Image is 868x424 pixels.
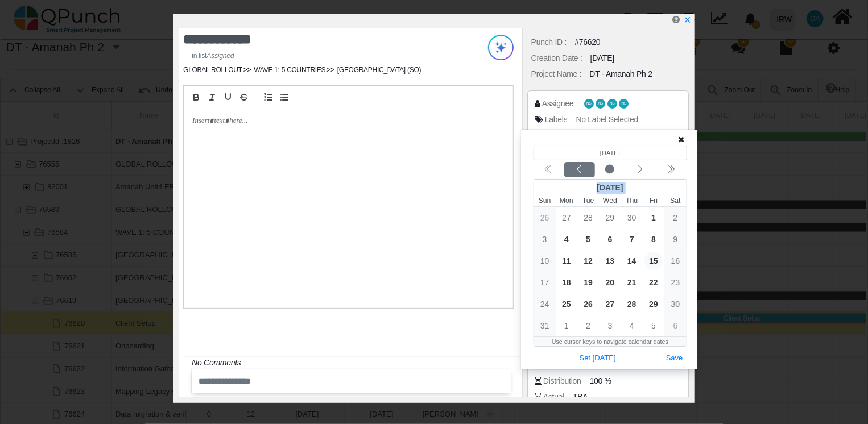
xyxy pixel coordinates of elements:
[577,250,599,272] div: 5/12/2026
[644,209,663,227] span: 1
[621,250,643,272] div: 5/14/2026
[586,102,592,106] span: NS
[599,272,621,293] div: 5/20/2026
[557,209,576,227] span: 27
[605,165,614,174] svg: circle fill
[534,228,556,250] div: 5/3/2026
[564,162,595,177] button: Previous month
[599,228,621,250] div: 5/6/2026
[643,207,664,228] div: 5/1/2026
[599,196,621,206] small: Wednesday
[534,293,556,315] div: 5/24/2026
[621,315,643,336] div: 6/4/2026
[584,99,594,109] span: Nadeem Sheikh
[557,230,576,248] span: 4
[557,295,576,313] span: 25
[623,209,641,227] span: 30
[598,102,603,106] span: NS
[636,165,645,174] svg: chevron left
[599,207,621,228] div: 4/29/2026
[542,98,573,110] div: Assignee
[644,295,663,313] span: 29
[601,273,619,292] span: 20
[626,162,656,177] button: Next month
[664,250,686,272] div: 5/16/2026
[531,68,582,80] div: Project Name :
[534,180,687,196] div: [DATE]
[573,391,588,403] span: TBA
[534,315,556,336] div: 5/31/2026
[664,196,686,206] small: Saturday
[610,102,615,106] span: NS
[623,252,641,270] span: 14
[556,228,577,250] div: 5/4/2026
[545,114,568,126] div: Labels
[643,228,664,250] div: 5/8/2026
[619,99,629,109] span: Nadeem Sheikh
[656,162,687,177] button: Next year
[534,162,687,177] div: Calendar navigation
[623,317,641,335] span: 4
[577,293,599,315] div: 5/26/2026
[577,315,599,336] div: 6/2/2026
[644,273,663,292] span: 22
[601,209,619,227] span: 29
[595,162,626,177] button: Current month
[577,207,599,228] div: 4/28/2026
[577,228,599,250] div: 5/5/2026
[601,295,619,313] span: 27
[662,351,687,366] button: Save
[644,317,663,335] span: 5
[664,228,686,250] div: 5/9/2026
[623,295,641,313] span: 28
[621,102,626,106] span: NS
[543,391,564,403] div: Actual
[599,315,621,336] div: 6/3/2026
[664,272,686,293] div: 5/23/2026
[599,250,621,272] div: 5/13/2026
[621,228,643,250] div: 5/7/2026
[192,358,241,367] i: No Comments
[534,207,556,228] div: 4/26/2026
[621,207,643,228] div: 4/30/2026
[643,272,664,293] div: 5/22/2026
[664,293,686,315] div: 5/30/2026
[601,317,619,335] span: 3
[607,99,617,109] span: Nadeem Sheikh
[574,165,584,174] svg: chevron left
[601,230,619,248] span: 6
[621,293,643,315] div: 5/28/2026
[576,351,620,366] button: Set [DATE]
[534,337,687,346] div: Use cursor keys to navigate calendar dates
[643,293,664,315] div: 5/29/2026
[556,250,577,272] div: 5/11/2026
[599,293,621,315] div: 5/27/2026
[579,317,597,335] span: 2
[644,230,663,248] span: 8
[579,230,597,248] span: 5
[621,272,643,293] div: 5/21/2026
[556,315,577,336] div: 6/1/2026
[579,252,597,270] span: 12
[534,250,556,272] div: 5/10/2026
[643,250,664,272] div: 5/15/2026
[557,252,576,270] span: 11
[534,196,556,206] small: Sunday
[590,375,611,387] span: 100 %
[667,165,676,174] svg: chevron double left
[556,196,577,206] small: Monday
[534,146,687,160] header: Selected date
[557,273,576,292] span: 18
[664,207,686,228] div: 5/2/2026
[543,375,581,387] div: Distribution
[556,272,577,293] div: 5/18/2026
[623,273,641,292] span: 21
[556,293,577,315] div: 5/25/2026
[643,196,664,206] small: Friday
[579,209,597,227] span: 28
[643,315,664,336] div: 6/5/2026
[664,315,686,336] div: 6/6/2026
[621,196,643,206] small: Thursday
[577,272,599,293] div: 5/19/2026
[601,252,619,270] span: 13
